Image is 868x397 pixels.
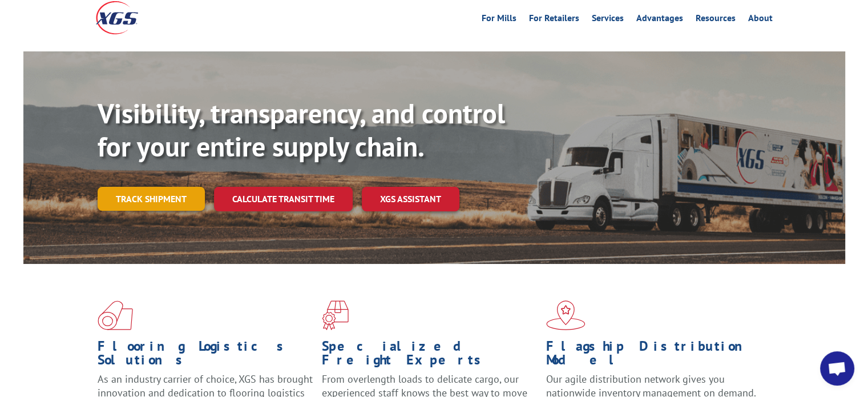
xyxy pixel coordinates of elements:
a: For Mills [482,14,516,26]
div: Open chat [820,351,854,386]
h1: Flooring Logistics Solutions [98,339,313,372]
img: xgs-icon-focused-on-flooring-red [322,300,349,330]
b: Visibility, transparency, and control for your entire supply chain. [98,95,505,164]
a: For Retailers [529,14,579,26]
a: About [748,14,773,26]
img: xgs-icon-flagship-distribution-model-red [546,300,586,330]
img: xgs-icon-total-supply-chain-intelligence-red [98,300,133,330]
h1: Specialized Freight Experts [322,339,538,372]
a: Resources [696,14,736,26]
a: Track shipment [98,187,205,211]
a: XGS ASSISTANT [362,187,459,211]
h1: Flagship Distribution Model [546,339,762,372]
a: Advantages [636,14,683,26]
a: Calculate transit time [214,187,353,211]
a: Services [592,14,624,26]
